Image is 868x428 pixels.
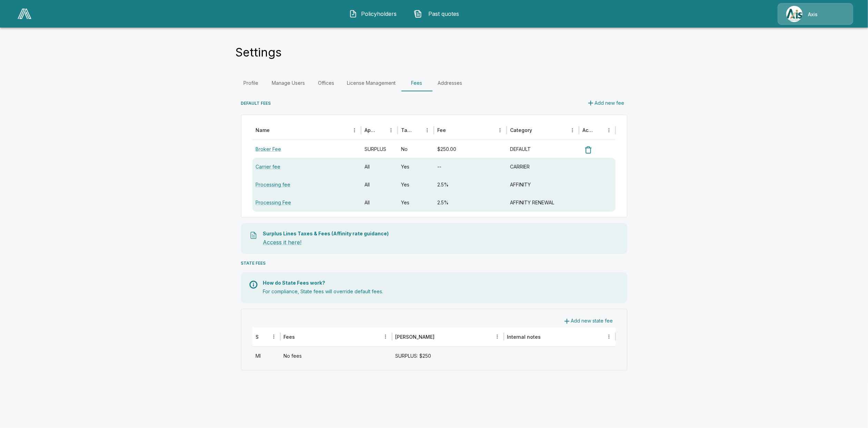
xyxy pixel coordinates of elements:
[236,75,267,91] a: Profile
[396,334,435,340] div: [PERSON_NAME]
[365,127,376,133] div: Applies to
[398,194,434,212] div: Yes
[432,75,468,91] a: Addresses
[409,5,468,23] button: Past quotes IconPast quotes
[311,75,342,91] a: Offices
[422,125,432,135] button: Taxable column menu
[236,75,633,91] div: Settings Tabs
[413,125,422,135] button: Sort
[280,347,392,365] div: No fees
[595,125,604,135] button: Sort
[284,334,295,340] div: Fees
[256,127,270,133] div: Name
[507,334,541,340] div: Internal notes
[398,176,434,194] div: Yes
[361,176,397,194] div: All
[349,10,357,18] img: Policyholders Icon
[342,75,401,91] a: License Management
[401,75,432,91] a: Fees
[398,140,434,158] div: No
[434,140,507,158] div: $250.00
[507,194,579,212] div: AFFINITY RENEWAL
[507,158,579,176] div: CARRIER
[398,158,434,176] div: Yes
[510,127,532,133] div: Category
[271,125,280,135] button: Sort
[256,334,259,340] div: State
[386,125,396,135] button: Applies to column menu
[267,75,311,91] a: Manage Users
[344,5,403,23] button: Policyholders IconPolicyholders
[584,97,627,110] button: Add new fee
[381,332,390,342] button: Fees column menu
[361,140,397,158] div: SURPLUS
[259,332,269,342] button: Sort
[447,125,456,135] button: Sort
[778,3,853,25] a: Agency IconAxis
[256,146,281,152] a: Broker Fee
[377,125,386,135] button: Sort
[542,332,551,342] button: Sort
[568,125,577,135] button: Category column menu
[560,315,616,327] button: Add new state fee
[604,332,614,342] button: Internal notes column menu
[434,176,507,194] div: 2.5%
[437,127,446,133] div: Fee
[241,259,266,267] h6: STATE FEES
[492,332,502,342] button: Max Fee column menu
[361,194,397,212] div: All
[533,125,542,135] button: Sort
[786,6,802,22] img: Agency Icon
[414,10,422,18] img: Past quotes Icon
[252,347,280,365] div: MI
[296,332,306,342] button: Sort
[263,239,302,246] a: Access it here!
[18,9,31,19] img: AA Logo
[269,332,279,342] button: State column menu
[236,45,282,60] h4: Settings
[263,231,619,236] p: Surplus Lines Taxes & Fees (Affinity rate guidance)
[401,127,412,133] div: Taxable
[604,125,614,135] button: Action column menu
[256,182,291,187] a: Processing fee
[582,127,593,133] div: Action
[434,158,507,176] div: --
[434,194,507,212] div: 2.5%
[263,281,619,285] p: How do State Fees work?
[256,200,291,205] a: Processing Fee
[436,332,445,342] button: Sort
[263,288,619,295] p: For compliance, State fees will override default fees.
[584,146,592,154] img: Delete
[507,140,579,158] div: DEFAULT
[361,158,397,176] div: All
[392,347,504,365] div: SURPLUS: $250
[808,11,818,18] p: Axis
[249,231,258,240] img: Taxes File Icon
[241,100,271,107] h6: DEFAULT FEES
[507,176,579,194] div: AFFINITY
[249,281,258,289] img: Info Icon
[495,125,505,135] button: Fee column menu
[360,10,398,18] span: Policyholders
[425,10,463,18] span: Past quotes
[256,164,281,170] a: Carrier fee
[350,125,359,135] button: Name column menu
